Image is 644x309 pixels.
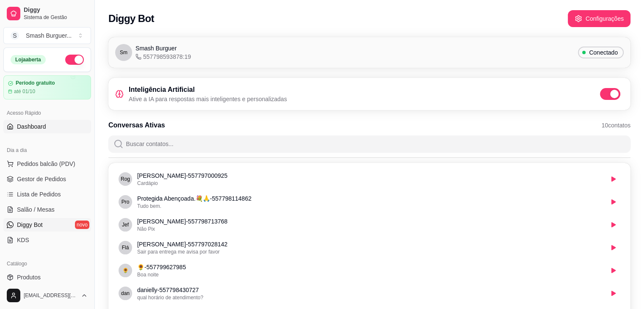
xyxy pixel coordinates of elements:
span: Smash Burguer [135,44,177,52]
p: [PERSON_NAME] - 557797000925 [137,171,603,180]
span: Lista de Pedidos [17,190,61,199]
div: Smash Burguer ... [26,31,72,40]
span: S [11,31,19,40]
span: danielly [121,290,130,297]
p: Protegida Abençoada.💐🙏 - 557798114862 [137,194,603,203]
span: Pedidos balcão (PDV) [17,160,75,168]
span: 557798593878:19 [135,52,191,61]
a: Dashboard [3,120,91,133]
button: Select a team [3,27,91,44]
p: [PERSON_NAME] - 557798713768 [137,217,603,226]
span: 🌻 [122,267,129,274]
p: 🌻 - 557799627985 [137,263,603,271]
span: Protegida Abençoada.💐🙏 [122,199,130,205]
div: Dia a dia [3,143,91,157]
a: Salão / Mesas [3,203,91,216]
span: Gestor de Pedidos [17,175,66,183]
a: Gestor de Pedidos [3,172,91,186]
article: até 01/10 [14,88,35,95]
div: Catálogo [3,257,91,270]
button: [EMAIL_ADDRESS][DOMAIN_NAME] [3,285,91,306]
a: Produtos [3,270,91,284]
button: Configurações [568,10,630,27]
div: Loja aberta [11,55,46,64]
span: qual horário de atendimento? [137,295,203,301]
a: Diggy Botnovo [3,218,91,232]
span: Não Pix [137,226,155,232]
span: Sistema de Gestão [24,14,88,21]
span: Flávia Fernandes [122,244,129,251]
div: Acesso Rápido [3,106,91,120]
h3: Conversas Ativas [108,120,165,130]
button: Pedidos balcão (PDV) [3,157,91,171]
p: danielly - 557798430727 [137,286,603,294]
span: KDS [17,236,29,244]
a: Período gratuitoaté 01/10 [3,75,91,99]
span: Boa noite [137,272,159,278]
span: Sm [120,49,127,56]
p: [PERSON_NAME] - 557797028142 [137,240,603,248]
span: Produtos [17,273,41,281]
span: Diggy Bot [17,221,43,229]
span: Sair para entrega me avisa por favor [137,249,220,255]
input: Buscar contatos... [124,135,625,152]
span: Tudo bem. [137,203,161,209]
button: Alterar Status [65,55,84,65]
span: Cardápio [137,180,158,186]
span: Roger Araújo [121,176,130,182]
span: Diggy [24,6,88,14]
span: Salão / Mesas [17,205,55,214]
a: Lista de Pedidos [3,188,91,201]
h2: Diggy Bot [108,12,154,25]
span: 10 contatos [601,121,630,130]
a: KDS [3,233,91,247]
span: Jeferson Henrique [122,221,129,228]
span: Dashboard [17,122,46,131]
article: Período gratuito [16,80,55,86]
a: DiggySistema de Gestão [3,3,91,24]
span: [EMAIL_ADDRESS][DOMAIN_NAME] [24,292,77,299]
span: Conectado [586,48,621,57]
h3: Inteligência Artificial [129,85,287,95]
p: Ative a IA para respostas mais inteligentes e personalizadas [129,95,287,103]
